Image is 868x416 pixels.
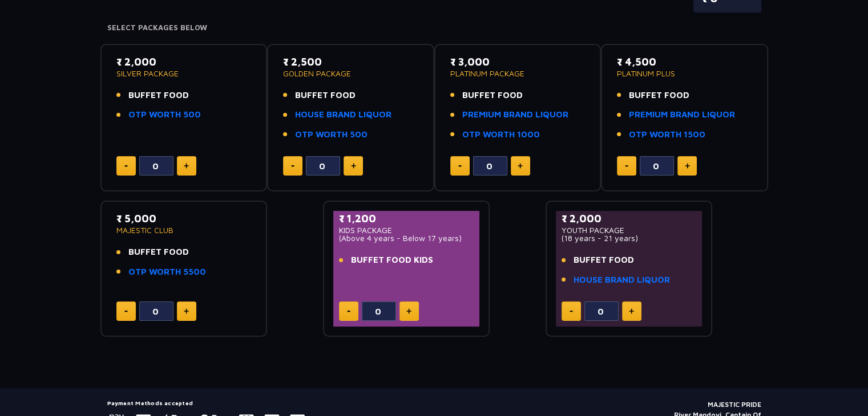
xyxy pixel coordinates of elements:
[283,54,418,70] p: ₹ 2,500
[295,128,368,141] a: OTP WORTH 500
[562,226,697,234] p: YOUTH PACKAGE
[458,165,462,167] img: minus
[124,311,128,312] img: minus
[406,308,411,314] img: plus
[629,89,689,102] span: BUFFET FOOD
[339,234,474,242] p: (Above 4 years - Below 17 years)
[462,89,523,102] span: BUFFET FOOD
[116,226,252,234] p: MAJESTIC CLUB
[562,234,697,242] p: (18 years - 21 years)
[574,274,670,287] a: HOUSE BRAND LIQUOR
[116,54,252,70] p: ₹ 2,000
[351,163,356,169] img: plus
[339,211,474,226] p: ₹ 1,200
[128,266,206,279] a: OTP WORTH 5500
[128,89,189,102] span: BUFFET FOOD
[562,211,697,226] p: ₹ 2,000
[629,128,705,141] a: OTP WORTH 1500
[574,254,634,267] span: BUFFET FOOD
[625,165,628,167] img: minus
[450,54,586,70] p: ₹ 3,000
[617,54,752,70] p: ₹ 4,500
[107,23,761,32] h4: Select Packages Below
[462,128,540,141] a: OTP WORTH 1000
[116,211,252,226] p: ₹ 5,000
[617,70,752,78] p: PLATINUM PLUS
[629,108,735,121] a: PREMIUM BRAND LIQUOR
[295,89,356,102] span: BUFFET FOOD
[124,165,128,167] img: minus
[351,254,433,267] span: BUFFET FOOD KIDS
[184,308,189,314] img: plus
[685,163,690,169] img: plus
[128,246,189,259] span: BUFFET FOOD
[128,108,201,121] a: OTP WORTH 500
[450,70,586,78] p: PLATINUM PACKAGE
[291,165,294,167] img: minus
[295,108,391,121] a: HOUSE BRAND LIQUOR
[347,311,350,312] img: minus
[339,226,474,234] p: KIDS PACKAGE
[107,399,305,406] h5: Payment Methods accepted
[462,108,568,121] a: PREMIUM BRAND LIQUOR
[184,163,189,169] img: plus
[283,70,418,78] p: GOLDEN PACKAGE
[570,311,573,312] img: minus
[629,308,634,314] img: plus
[518,163,523,169] img: plus
[116,70,252,78] p: SILVER PACKAGE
